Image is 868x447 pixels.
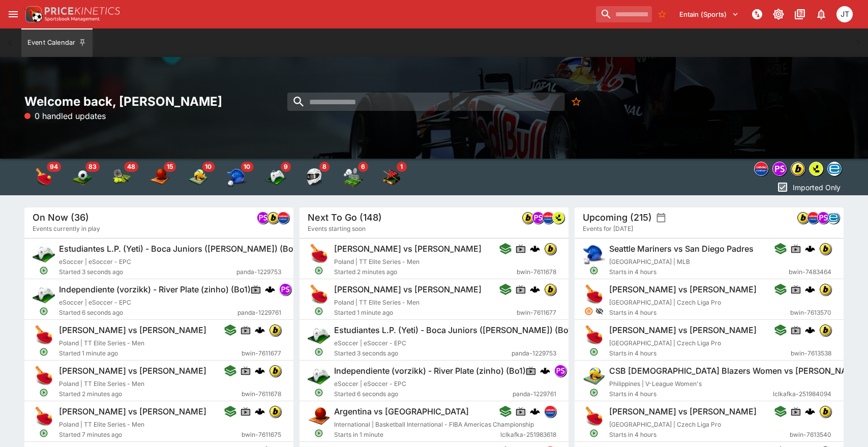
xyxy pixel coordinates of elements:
div: Joshua Thomson [836,6,853,22]
span: Poland | TT Elite Series - Men [334,258,420,265]
span: Events starting soon [308,224,366,234]
span: 15 [164,162,176,172]
span: bwin-7483464 [789,267,831,277]
span: Philippines | V-League Women's [609,380,702,388]
svg: Hidden [595,307,604,315]
button: Documentation [791,5,809,23]
div: Event type filters [752,159,844,179]
img: logo-cerberus.svg [805,325,815,335]
div: cerberus [530,244,540,254]
img: logo-cerberus.svg [805,284,815,294]
span: Started 1 minute ago [334,308,517,318]
img: bwin.png [545,243,556,254]
h5: Upcoming (215) [583,212,652,223]
img: snooker [381,167,402,187]
div: betradar [827,212,840,224]
div: bwin [819,243,831,255]
span: Started 6 seconds ago [334,389,513,399]
span: 9 [281,162,291,172]
svg: Open [314,388,323,397]
button: Toggle light/dark mode [769,5,788,23]
div: cerberus [540,366,550,376]
h5: On Now (36) [33,212,89,223]
div: cerberus [805,284,815,294]
img: logo-cerberus.svg [530,406,540,416]
div: cerberus [530,406,540,416]
span: Starts in 4 hours [609,308,790,318]
h6: [PERSON_NAME] vs [PERSON_NAME] [334,284,482,295]
button: Notifications [812,5,830,23]
div: pandascore [554,365,566,377]
img: esports.png [33,243,55,265]
div: betradar [827,162,842,176]
svg: Open [589,429,598,438]
svg: Open [39,266,48,275]
span: bwin-7613540 [790,430,831,440]
button: settings [656,213,666,223]
svg: Open [39,307,48,316]
img: motor_racing [304,167,324,187]
img: pandascore.png [280,284,291,295]
div: bwin [819,283,831,295]
img: lclkafka.png [543,212,554,223]
img: basketball.png [308,405,330,428]
button: Select Tenant [673,6,745,22]
span: 48 [124,162,138,172]
img: pandascore.png [818,212,829,223]
img: esports [265,167,286,187]
img: table_tennis.png [33,405,55,428]
img: bwin.png [270,406,281,417]
div: cerberus [255,406,265,416]
img: table_tennis [34,167,54,187]
span: bwin-7611677 [242,348,281,359]
div: cerberus [255,325,265,335]
img: baseball.png [583,243,605,265]
span: bwin-7611678 [517,267,556,277]
div: cerberus [805,325,815,335]
div: bwin [269,405,281,418]
div: lclkafka [544,405,556,418]
span: Poland | TT Elite Series - Men [59,380,144,388]
div: bwin [544,283,556,295]
h2: Welcome back, [PERSON_NAME] [24,94,293,109]
span: eSoccer | eSoccer - EPC [334,339,406,347]
h6: [PERSON_NAME] vs [PERSON_NAME] [609,284,757,295]
input: search [596,6,652,22]
span: Started 6 seconds ago [59,308,237,318]
svg: Open [314,347,323,356]
img: betradar.png [828,212,839,223]
img: bwin.png [545,284,556,295]
div: pandascore [532,212,544,224]
svg: Open [39,429,48,438]
span: panda-1229753 [236,267,281,277]
button: open drawer [4,5,22,23]
span: Poland | TT Elite Series - Men [59,421,144,428]
span: 10 [241,162,253,172]
img: baseball [227,167,247,187]
img: PriceKinetics [45,7,120,15]
button: NOT Connected to PK [748,5,766,23]
img: pandascore.png [257,212,268,223]
img: soccer [72,167,93,187]
span: 8 [319,162,330,172]
h5: Next To Go (148) [308,212,382,223]
div: pandascore [817,212,829,224]
p: 0 handled updates [24,110,106,122]
div: bwin [522,212,534,224]
span: Started 3 seconds ago [334,348,512,359]
img: table_tennis.png [583,324,605,346]
img: esports.png [33,283,55,306]
img: volleyball [188,167,208,187]
h6: [PERSON_NAME] vs [PERSON_NAME] [609,406,757,417]
img: lclkafka.png [278,212,289,223]
img: table_tennis.png [33,365,55,387]
h6: [PERSON_NAME] vs [PERSON_NAME] [59,366,206,376]
span: panda-1229761 [513,389,556,399]
span: 1 [397,162,407,172]
button: No Bookmarks [654,6,670,22]
h6: [PERSON_NAME] vs [PERSON_NAME] [59,406,206,417]
span: Starts in 4 hours [609,348,791,359]
span: [GEOGRAPHIC_DATA] | MLB [609,258,690,265]
img: bwin.png [797,212,809,223]
img: logo-cerberus.svg [255,325,265,335]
